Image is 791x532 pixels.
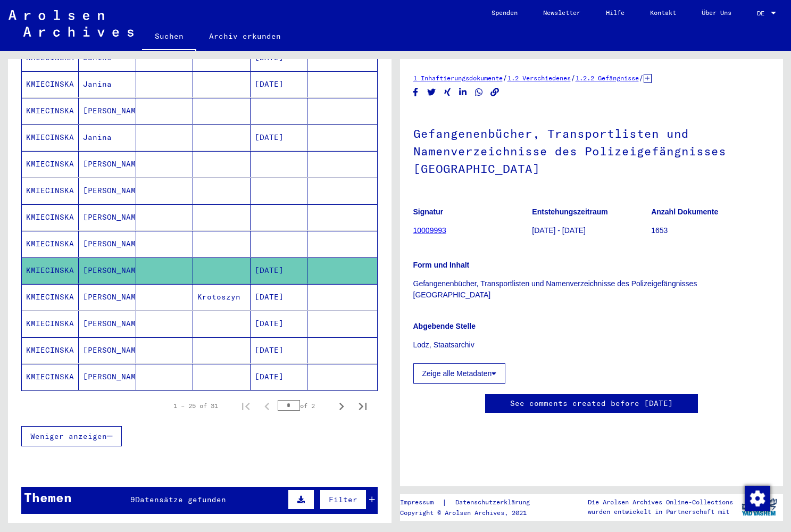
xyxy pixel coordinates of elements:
[22,231,79,257] mat-cell: KMIECINSKA
[79,337,136,363] mat-cell: [PERSON_NAME]
[22,364,79,390] mat-cell: KMIECINSKA
[352,395,373,417] button: Last page
[447,497,543,508] a: Datenschutzerklärung
[739,494,779,520] img: yv_logo.png
[22,124,79,151] mat-cell: KMIECINSKA
[413,261,470,269] b: Form und Inhalt
[79,151,136,177] mat-cell: [PERSON_NAME]
[22,98,79,124] mat-cell: KMIECINSKA
[22,311,79,337] mat-cell: KMIECINSKA
[173,401,218,411] div: 1 – 25 of 31
[196,23,294,49] a: Archiv erkunden
[745,486,770,511] img: Zustimmung ändern
[473,86,485,99] button: Share on WhatsApp
[79,124,136,151] mat-cell: Janina
[639,73,644,82] span: /
[442,86,453,99] button: Share on Xing
[256,395,278,417] button: Previous page
[251,257,307,284] mat-cell: [DATE]
[79,178,136,204] mat-cell: [PERSON_NAME]
[413,278,770,301] p: Gefangenenbücher, Transportlisten und Namenverzeichnisse des Polizeigefängnisses [GEOGRAPHIC_DATA]
[576,74,639,82] a: 1.2.2 Gefängnisse
[532,225,651,236] p: [DATE] - [DATE]
[79,284,136,310] mat-cell: [PERSON_NAME]
[413,207,444,216] b: Signatur
[571,73,576,82] span: /
[142,23,196,51] a: Suchen
[22,204,79,230] mat-cell: KMIECINSKA
[251,124,307,151] mat-cell: [DATE]
[503,73,507,82] span: /
[79,71,136,97] mat-cell: Janina
[79,204,136,230] mat-cell: [PERSON_NAME]
[251,284,307,310] mat-cell: [DATE]
[251,71,307,97] mat-cell: [DATE]
[22,71,79,97] mat-cell: KMIECINSKA
[588,507,733,517] p: wurden entwickelt in Partnerschaft mit
[413,339,770,351] p: Lodz, Staatsarchiv
[410,86,421,99] button: Share on Facebook
[251,311,307,337] mat-cell: [DATE]
[193,284,250,310] mat-cell: Krotoszyn
[457,86,469,99] button: Share on LinkedIn
[235,395,256,417] button: First page
[251,337,307,363] mat-cell: [DATE]
[510,398,673,409] a: See comments created before [DATE]
[400,497,543,508] div: |
[651,225,770,236] p: 1653
[588,497,733,507] p: Die Arolsen Archives Online-Collections
[651,207,718,216] b: Anzahl Dokumente
[532,207,607,216] b: Entstehungszeitraum
[22,257,79,284] mat-cell: KMIECINSKA
[79,231,136,257] mat-cell: [PERSON_NAME]
[413,363,506,384] button: Zeige alle Metadaten
[400,497,442,508] a: Impressum
[329,495,357,504] span: Filter
[251,364,307,390] mat-cell: [DATE]
[507,74,571,82] a: 1.2 Verschiedenes
[413,109,770,191] h1: Gefangenenbücher, Transportlisten und Namenverzeichnisse des Polizeigefängnisses [GEOGRAPHIC_DATA]
[79,364,136,390] mat-cell: [PERSON_NAME]
[9,10,134,37] img: Arolsen_neg.svg
[79,311,136,337] mat-cell: [PERSON_NAME]
[21,426,122,446] button: Weniger anzeigen
[413,322,476,330] b: Abgebende Stelle
[22,337,79,363] mat-cell: KMIECINSKA
[413,74,503,82] a: 1 Inhaftierungsdokumente
[278,401,331,411] div: of 2
[757,10,769,17] span: DE
[30,431,107,441] span: Weniger anzeigen
[426,86,437,99] button: Share on Twitter
[22,284,79,310] mat-cell: KMIECINSKA
[489,86,501,99] button: Copy link
[331,395,352,417] button: Next page
[400,508,543,518] p: Copyright © Arolsen Archives, 2021
[22,151,79,177] mat-cell: KMIECINSKA
[79,98,136,124] mat-cell: [PERSON_NAME]
[22,178,79,204] mat-cell: KMIECINSKA
[135,495,226,504] span: Datensätze gefunden
[320,489,367,510] button: Filter
[79,257,136,284] mat-cell: [PERSON_NAME]
[413,226,446,235] a: 10009993
[130,495,135,504] span: 9
[24,488,72,507] div: Themen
